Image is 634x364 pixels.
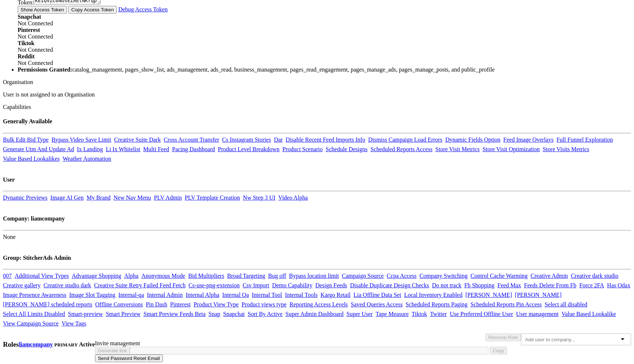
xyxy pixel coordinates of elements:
a: Kargo Retail [321,292,351,298]
a: Internal-qa [118,292,144,298]
div: Organisation [3,79,631,85]
a: Multi Feed [143,146,169,152]
a: Image Presence Awareness [3,292,66,298]
div: None [3,234,631,240]
a: New Nav Menu [113,194,151,201]
a: Creative Admin [531,273,568,279]
a: Dismiss Campaign Load Errors [368,136,442,143]
a: Cs-use-png-extension [189,282,240,288]
a: My Brand [87,194,110,201]
a: Ix Landing [77,146,103,152]
a: Additional View Types [15,273,69,279]
b: Pinterest [18,27,40,33]
a: [PERSON_NAME] scheduled reports [3,301,92,307]
a: Snap [208,311,220,317]
a: Alpha [124,273,138,279]
a: [PERSON_NAME] [465,292,512,298]
a: Twitter [430,311,447,317]
a: Disable Duplicate Design Checks [350,282,429,288]
div: Not Connected [18,53,631,66]
a: Bypass location limit [289,273,339,279]
a: 007 [3,273,12,279]
a: Force 2FA [579,282,604,288]
a: PLV Template Creation [185,194,240,201]
a: Lia Offline Data Set [354,292,401,298]
a: [PERSON_NAME] [515,292,562,298]
a: Nw Step 3 UI [243,194,275,201]
a: Creative studio dark [44,282,91,288]
a: Dynamic Fields Option [445,136,500,143]
a: Local Inventory Enabled [404,292,462,298]
li: catalog_management, pages_show_list, ads_management, ads_read, business_management, pages_read_en... [18,66,631,73]
a: Li Ix Whitelist [106,146,140,152]
a: Generate Utm And Update Ad [3,146,74,152]
a: Scheduled Reports Paging [405,301,467,307]
a: Feed Image Overlays [503,136,554,143]
a: Dar [274,136,283,143]
b: Tiktok [18,40,34,46]
a: Company Switching [419,273,467,279]
a: Pinterest [170,301,191,307]
a: Store Visit Optimization [482,146,540,152]
a: PLV Admin [154,194,182,201]
a: Do not track [432,282,462,288]
a: Anonymous Mode [141,273,185,279]
a: Creative Suite Retry Failed Feed Fetch [94,282,185,288]
h4: Group: StitcherAds Admin [3,255,631,261]
a: Product View Type [194,301,239,307]
a: Control Cache Warming [470,273,528,279]
p: User is not assigned to an Organisation [3,91,631,98]
button: Copy Access Token [68,6,117,14]
a: Bid Multipliers [188,273,224,279]
a: Saved Queries Access [351,301,402,307]
button: Remove Role [485,334,521,341]
a: Tape Measure [376,311,409,317]
a: Internal Tool [252,292,282,298]
a: Scheduled Reports Access [371,146,433,152]
input: Add user to company... [525,337,583,342]
a: Smart Preview [106,311,141,317]
b: Reddit [18,53,34,59]
a: Bug off [268,273,286,279]
a: View Campaign Source [3,320,59,327]
a: Cs Instagram Stories [222,136,271,143]
div: Capabilities [3,104,631,110]
a: Sort By Active [248,311,283,317]
a: Internal Admin [147,292,183,298]
a: liamcompany [19,341,53,347]
a: Super Admin Dashboard [285,311,343,317]
a: Product Level Breakdown [218,146,280,152]
a: Dynamic Previews [3,194,47,201]
a: Fb Shopping [464,282,495,288]
a: Csv Import [243,282,269,288]
button: Show Access Token [18,6,67,14]
a: Super User [346,311,373,317]
button: Send Password Reset Email [95,354,163,362]
a: Campaign Source [342,273,384,279]
a: Bypass Video Save Limit [51,136,111,143]
a: Bulk Edit Bid Type [3,136,48,143]
a: Creative dark studio [571,273,619,279]
a: Tiktok [412,311,427,317]
a: View Tags [62,320,86,327]
div: Invite management [3,340,631,347]
a: Snapchat [223,311,245,317]
a: Ccpa Access [387,273,416,279]
a: Feed Max [498,282,521,288]
a: Smart-preview [68,311,103,317]
a: Reporting Access Levels [289,301,348,307]
h4: Generally Available [3,118,631,125]
a: User management [516,311,558,317]
a: Design Feeds [315,282,347,288]
b: Snapchat [18,14,41,20]
a: Advantage Shopping [72,273,121,279]
div: Not Connected [18,14,631,27]
span: Active [79,341,95,347]
a: Scheduled Reports Pin Access [470,301,542,307]
a: Weather Automation [63,156,111,162]
h3: Roles [3,341,19,349]
button: Copy [490,347,507,354]
div: Not Connected [18,40,631,53]
a: Pin Dash [146,301,167,307]
h4: User [3,176,631,183]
